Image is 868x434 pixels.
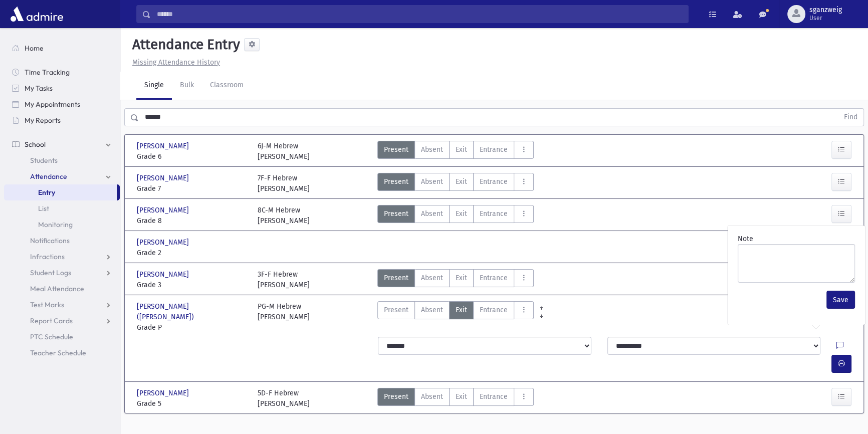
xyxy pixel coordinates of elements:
a: My Tasks [4,80,120,96]
h5: Attendance Entry [128,36,240,53]
span: Present [384,391,408,402]
a: My Reports [4,112,120,128]
a: Bulk [172,72,202,100]
a: Home [4,40,120,56]
span: Absent [421,208,443,219]
span: Grade P [137,322,248,333]
span: List [38,204,49,213]
a: Missing Attendance History [128,58,220,67]
span: Absent [421,305,443,315]
span: Present [384,208,408,219]
span: User [809,14,842,22]
span: [PERSON_NAME] [137,388,191,398]
span: Entrance [480,305,508,315]
span: Grade 6 [137,151,248,162]
span: Entrance [480,144,508,155]
span: Entrance [480,273,508,283]
div: 3F-F Hebrew [PERSON_NAME] [258,269,310,290]
button: Find [838,109,863,126]
span: [PERSON_NAME] [137,205,191,215]
span: Grade 5 [137,398,248,409]
span: Exit [456,273,467,283]
span: Teacher Schedule [30,348,86,357]
span: Absent [421,273,443,283]
div: AttTypes [377,301,534,333]
div: 6J-M Hebrew [PERSON_NAME] [258,141,310,162]
div: AttTypes [377,269,534,290]
span: Home [25,44,44,53]
a: Student Logs [4,265,120,281]
a: PTC Schedule [4,329,120,345]
span: Present [384,305,408,315]
span: Monitoring [38,220,73,229]
a: Meal Attendance [4,281,120,297]
div: PG-M Hebrew [PERSON_NAME] [258,301,310,333]
a: Time Tracking [4,64,120,80]
a: Infractions [4,249,120,265]
img: AdmirePro [8,4,66,24]
span: Report Cards [30,316,73,325]
span: Absent [421,144,443,155]
span: [PERSON_NAME] [137,141,191,151]
span: Students [30,156,58,165]
a: Classroom [202,72,252,100]
a: Monitoring [4,216,120,233]
span: [PERSON_NAME] [137,269,191,280]
a: Students [4,152,120,168]
span: Present [384,273,408,283]
span: Grade 3 [137,280,248,290]
span: Test Marks [30,300,64,309]
span: Entrance [480,208,508,219]
span: [PERSON_NAME] [137,173,191,183]
span: Attendance [30,172,67,181]
span: Exit [456,144,467,155]
u: Missing Attendance History [132,58,220,67]
div: AttTypes [377,173,534,194]
div: AttTypes [377,388,534,409]
div: AttTypes [377,141,534,162]
span: My Tasks [25,84,53,93]
div: 8C-M Hebrew [PERSON_NAME] [258,205,310,226]
a: Single [136,72,172,100]
a: List [4,200,120,216]
span: Time Tracking [25,68,70,77]
div: AttTypes [377,205,534,226]
span: Exit [456,305,467,315]
a: My Appointments [4,96,120,112]
span: My Reports [25,116,61,125]
label: Note [738,234,753,244]
input: Search [151,5,688,23]
a: Attendance [4,168,120,184]
span: School [25,140,46,149]
span: Grade 7 [137,183,248,194]
span: Present [384,144,408,155]
span: Entrance [480,176,508,187]
a: Entry [4,184,117,200]
span: Exit [456,176,467,187]
span: sganzweig [809,6,842,14]
a: Notifications [4,233,120,249]
span: PTC Schedule [30,332,73,341]
a: Report Cards [4,313,120,329]
span: Student Logs [30,268,71,277]
span: Absent [421,176,443,187]
span: Exit [456,391,467,402]
span: Grade 2 [137,248,248,258]
span: [PERSON_NAME] ([PERSON_NAME]) [137,301,248,322]
span: Notifications [30,236,70,245]
button: Save [826,291,855,309]
span: Present [384,176,408,187]
div: 7F-F Hebrew [PERSON_NAME] [258,173,310,194]
span: Entrance [480,391,508,402]
span: My Appointments [25,100,80,109]
span: [PERSON_NAME] [137,237,191,248]
div: 5D-F Hebrew [PERSON_NAME] [258,388,310,409]
span: Exit [456,208,467,219]
span: Entry [38,188,55,197]
a: School [4,136,120,152]
a: Test Marks [4,297,120,313]
span: Absent [421,391,443,402]
a: Teacher Schedule [4,345,120,361]
span: Meal Attendance [30,284,84,293]
span: Grade 8 [137,215,248,226]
